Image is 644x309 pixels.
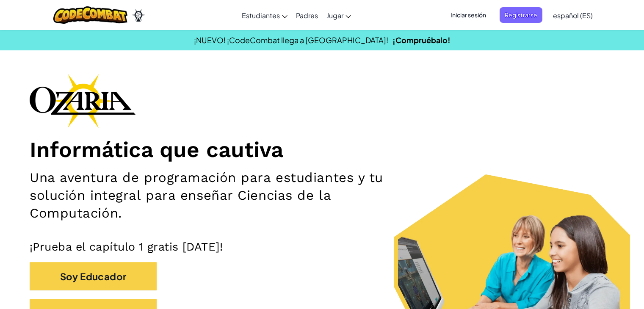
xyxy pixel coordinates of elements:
[238,4,292,27] a: Estudiantes
[392,35,451,45] a: ¡Compruébalo!
[553,11,593,20] font: español (ES)
[451,11,486,19] font: Iniciar sesión
[322,4,355,27] a: Jugar
[30,137,283,162] font: Informática que cautiva
[30,74,135,128] img: Logotipo de la marca Ozaria
[445,7,491,23] button: Iniciar sesión
[296,11,318,20] font: Padres
[194,35,388,45] font: ¡NUEVO! ¡CodeCombat llega a [GEOGRAPHIC_DATA]!
[60,271,127,283] font: Soy Educador
[30,262,157,290] button: Soy Educador
[500,7,542,23] button: Registrarse
[505,11,537,19] font: Registrarse
[53,6,127,24] img: Logotipo de CodeCombat
[549,4,597,27] a: español (ES)
[30,240,223,253] font: ¡Prueba el capítulo 1 gratis [DATE]!
[326,11,343,20] font: Jugar
[292,4,322,27] a: Padres
[30,170,383,221] font: Una aventura de programación para estudiantes y tu solución integral para enseñar Ciencias de la ...
[132,9,145,22] img: Ozaria
[242,11,280,20] font: Estudiantes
